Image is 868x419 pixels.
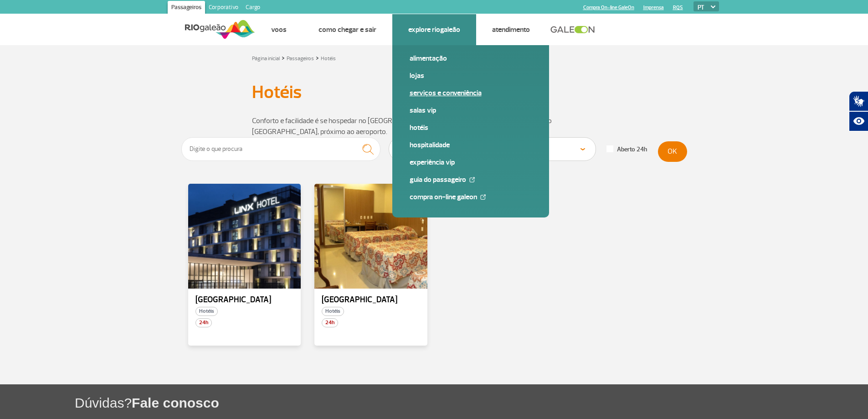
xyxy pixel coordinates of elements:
[242,1,264,16] a: Cargo
[658,141,687,162] button: OK
[492,25,530,34] a: Atendimento
[252,115,616,137] p: Conforto e facilidade é se hospedar no [GEOGRAPHIC_DATA], dentro do [GEOGRAPHIC_DATA], ou no [GEO...
[410,123,532,133] a: Hotéis
[322,307,344,316] span: Hotéis
[168,1,205,16] a: Passageiros
[410,88,532,98] a: Serviços e Conveniência
[132,395,219,410] span: Fale conosco
[282,52,285,63] a: >
[271,25,287,34] a: Voos
[410,175,532,185] a: Guia do Passageiro
[321,55,336,62] a: Hotéis
[252,55,280,62] a: Página inicial
[205,1,242,16] a: Corporativo
[410,157,532,167] a: Experiência VIP
[252,84,616,100] h1: Hotéis
[195,295,294,305] p: [GEOGRAPHIC_DATA]
[480,194,486,200] img: External Link Icon
[673,5,683,10] a: RQS
[316,52,319,63] a: >
[410,140,532,150] a: Hospitalidade
[410,192,532,202] a: Compra On-line GaleOn
[849,91,868,111] button: Abrir tradutor de língua de sinais.
[410,71,532,81] a: Lojas
[643,5,664,10] a: Imprensa
[195,318,212,327] span: 24h
[469,177,475,182] img: External Link Icon
[849,111,868,131] button: Abrir recursos assistivos.
[583,5,634,10] a: Compra On-line GaleOn
[318,25,376,34] a: Como chegar e sair
[408,25,460,34] a: Explore RIOgaleão
[75,393,868,412] h1: Dúvidas?
[849,91,868,131] div: Plugin de acessibilidade da Hand Talk.
[181,137,381,161] input: Digite o que procura
[195,307,218,316] span: Hotéis
[410,105,532,115] a: Salas VIP
[322,295,420,305] p: [GEOGRAPHIC_DATA]
[322,318,338,327] span: 24h
[410,53,532,63] a: Alimentação
[287,55,314,62] a: Passageiros
[606,145,647,154] label: Aberto 24h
